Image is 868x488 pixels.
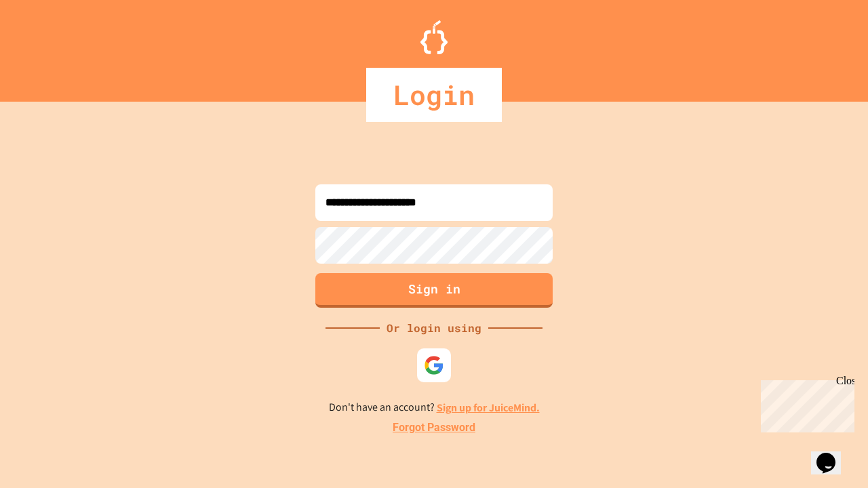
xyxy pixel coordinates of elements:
button: Sign in [315,273,553,308]
div: Login [366,68,502,122]
iframe: chat widget [811,434,854,474]
div: Chat with us now!Close [5,5,94,86]
img: google-icon.svg [424,355,444,375]
iframe: chat widget [755,375,854,432]
img: Logo.svg [420,20,448,54]
a: Sign up for JuiceMind. [437,401,540,415]
p: Don't have an account? [329,399,540,416]
div: Or login using [380,320,488,336]
a: Forgot Password [393,420,475,436]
